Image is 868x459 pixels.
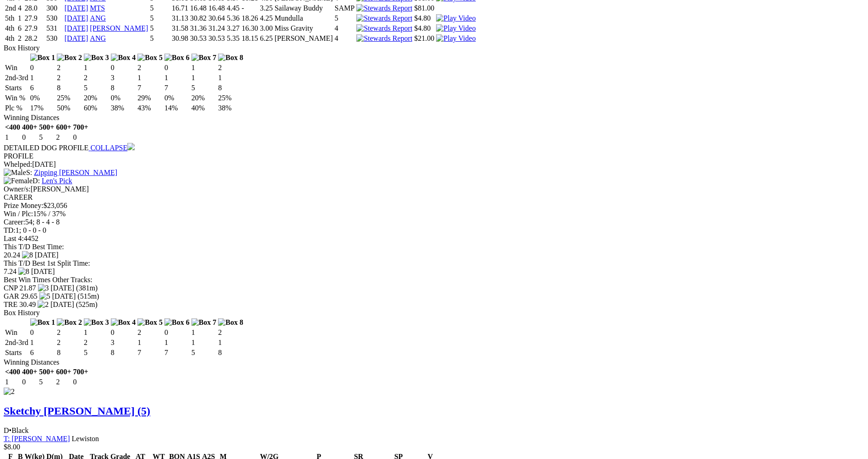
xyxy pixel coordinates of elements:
[164,54,190,62] img: Box 6
[208,4,225,13] td: 16.48
[259,4,273,13] td: 3.25
[46,4,63,13] td: 300
[356,34,412,43] img: Stewards Report
[83,104,109,113] td: 60%
[137,104,163,113] td: 43%
[4,185,31,193] span: Owner/s:
[88,144,135,152] a: COLLAPSE
[4,358,864,366] div: Winning Distances
[5,4,16,13] td: 2nd
[5,123,21,132] th: <400
[110,73,136,82] td: 3
[83,338,109,347] td: 2
[208,14,225,23] td: 30.64
[24,34,45,43] td: 28.2
[30,63,56,72] td: 0
[17,24,23,33] td: 6
[30,83,56,93] td: 6
[4,202,44,209] span: Prize Money:
[164,63,190,72] td: 0
[164,348,190,357] td: 7
[241,4,258,13] td: -
[171,34,189,43] td: 30.98
[38,123,55,132] th: 500+
[274,14,333,23] td: Mundulla
[218,328,244,337] td: 2
[83,328,109,337] td: 1
[110,83,136,93] td: 8
[56,338,82,347] td: 2
[55,133,71,142] td: 2
[5,73,29,82] td: 2nd-3rd
[191,93,217,103] td: 20%
[73,377,89,387] td: 0
[218,83,244,93] td: 8
[5,14,16,23] td: 5th
[20,284,36,292] span: 21.87
[84,54,109,62] img: Box 3
[5,338,29,347] td: 2nd-3rd
[84,318,109,327] img: Box 3
[83,63,109,72] td: 1
[56,73,82,82] td: 2
[4,160,864,169] div: [DATE]
[52,292,76,300] span: [DATE]
[127,143,135,150] img: chevron-down.svg
[436,24,475,33] img: Play Video
[191,83,217,93] td: 5
[4,435,70,443] a: T: [PERSON_NAME]
[191,338,217,347] td: 1
[4,243,64,251] span: This T/D Best Time:
[5,348,29,357] td: Starts
[414,24,435,33] td: $4.80
[5,328,29,337] td: Win
[46,24,63,33] td: 531
[356,4,412,12] img: Stewards Report
[90,24,148,32] a: [PERSON_NAME]
[137,338,163,347] td: 1
[9,426,12,434] span: •
[356,14,412,22] img: Stewards Report
[218,348,244,357] td: 8
[30,318,55,327] img: Box 1
[22,133,38,142] td: 0
[35,251,59,259] span: [DATE]
[164,73,190,82] td: 1
[110,348,136,357] td: 8
[4,185,864,193] div: [PERSON_NAME]
[191,63,217,72] td: 1
[55,367,71,377] th: 600+
[4,251,20,259] span: 20.24
[90,14,106,22] a: ANG
[4,268,16,275] span: 7.24
[149,34,170,43] td: 5
[56,348,82,357] td: 8
[164,93,190,103] td: 0%
[218,338,244,347] td: 1
[137,93,163,103] td: 29%
[171,24,189,33] td: 31.58
[56,104,82,113] td: 50%
[57,318,82,327] img: Box 2
[5,63,29,72] td: Win
[57,54,82,62] img: Box 2
[24,4,45,13] td: 28.0
[4,169,26,177] img: Male
[4,152,864,160] div: PROFILE
[90,34,106,42] a: ANG
[334,24,355,33] td: 4
[218,104,244,113] td: 38%
[30,73,56,82] td: 1
[111,318,136,327] img: Box 4
[190,24,207,33] td: 31.36
[111,54,136,62] img: Box 4
[30,54,55,62] img: Box 1
[21,292,38,300] span: 29.65
[22,367,38,377] th: 400+
[110,63,136,72] td: 0
[164,83,190,93] td: 7
[22,251,33,259] img: 8
[190,4,207,13] td: 16.48
[5,24,16,33] td: 4th
[90,144,127,152] span: COLLAPSE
